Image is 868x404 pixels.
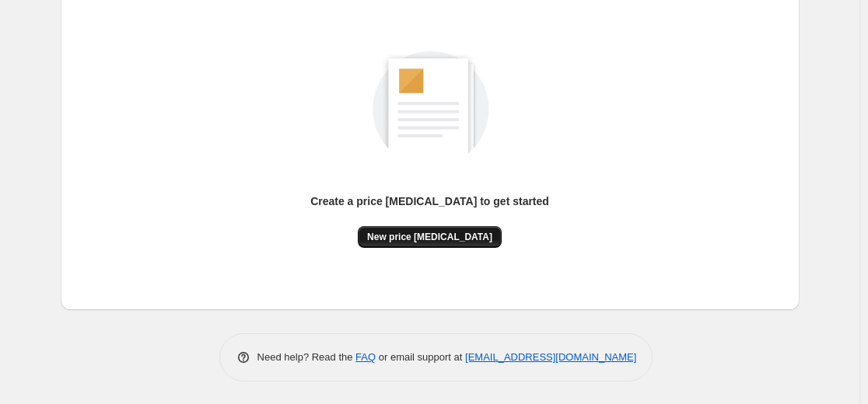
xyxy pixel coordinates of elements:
[376,351,465,363] span: or email support at
[367,231,492,243] span: New price [MEDICAL_DATA]
[358,226,502,248] button: New price [MEDICAL_DATA]
[257,351,356,363] span: Need help? Read the
[310,193,549,209] p: Create a price [MEDICAL_DATA] to get started
[465,351,636,363] a: [EMAIL_ADDRESS][DOMAIN_NAME]
[355,351,376,363] a: FAQ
